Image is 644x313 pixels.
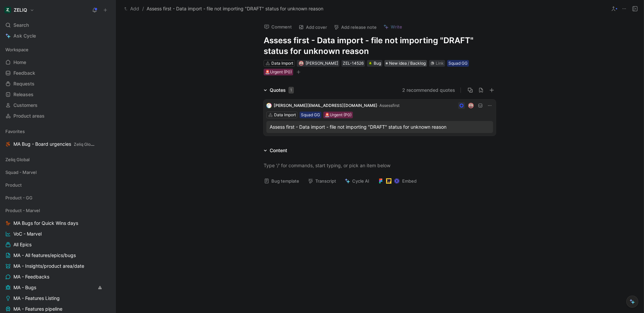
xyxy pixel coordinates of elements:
[3,193,113,205] div: Product - GG
[274,112,296,118] div: Data Import
[343,60,364,67] div: ZEL-14526
[3,167,113,179] div: Squad - Marvel
[3,68,113,78] a: Feedback
[3,5,36,15] button: ZELIQZELIQ
[306,61,338,66] span: [PERSON_NAME]
[13,295,60,302] span: MA - Features Listing
[469,104,473,108] img: avatar
[342,176,372,186] button: Cycle AI
[13,32,36,40] span: Ask Cycle
[368,61,372,65] img: 🪲
[3,229,113,239] a: VoC - Marvel
[13,91,34,98] span: Releases
[5,156,30,163] span: Zeliq Global
[5,46,29,53] span: Workspace
[3,240,113,250] a: All Epics
[325,112,352,118] div: 🚨Urgent (P0)
[13,220,78,227] span: MA Bugs for Quick Wins days
[299,62,303,65] img: avatar
[13,21,29,29] span: Search
[142,5,144,13] span: /
[13,252,76,259] span: MA - All features/epics/bugs
[389,60,426,67] span: New idea / Backlog
[3,154,113,165] div: Zeliq Global
[391,24,402,30] span: Write
[5,194,33,201] span: Product - GG
[3,111,113,121] a: Product areas
[3,154,113,167] div: Zeliq Global
[5,128,25,135] span: Favorites
[14,7,27,13] h1: ZELIQ
[13,102,38,109] span: Customers
[296,22,330,32] button: Add cover
[13,284,36,291] span: MA - Bugs
[3,167,113,177] div: Squad - Marvel
[270,146,287,154] div: Content
[13,141,95,148] span: MA Bug - Board urgencies
[3,20,113,30] div: Search
[305,176,339,186] button: Transcript
[3,31,113,41] a: Ask Cycle
[436,60,444,67] div: Link
[377,103,399,108] span: · Assessfirst
[3,261,113,271] a: MA - Insights/product area/date
[384,60,427,67] div: New idea / Backlog
[13,80,35,87] span: Requests
[3,45,113,55] div: Workspace
[3,180,113,190] div: Product
[3,57,113,67] a: Home
[3,250,113,260] a: MA - All features/epics/bugs
[270,86,294,94] div: Quotes
[3,89,113,100] a: Releases
[3,283,113,293] a: MA - Bugs
[5,182,22,188] span: Product
[4,7,11,13] img: ZELIQ
[261,176,302,186] button: Bug template
[74,142,96,147] span: Zeliq Global
[265,69,292,75] div: 🚨Urgent (P0)
[380,22,405,32] button: Write
[122,5,141,13] button: Add
[3,100,113,110] a: Customers
[3,180,113,192] div: Product
[261,146,290,154] div: Content
[13,241,32,248] span: All Epics
[301,112,320,118] div: Squad GG
[13,59,26,66] span: Home
[402,86,455,94] button: 2 recommended quotes
[367,60,382,67] div: 🪲Bug
[270,123,490,131] div: Assess first - Data import - file not importing "DRAFT" status for unknown reason
[261,22,295,32] button: Comment
[266,103,272,108] img: logo
[3,139,113,149] a: MA Bug - Board urgenciesZeliq Global
[274,103,377,108] span: [PERSON_NAME][EMAIL_ADDRESS][DOMAIN_NAME]
[368,60,381,67] div: Bug
[261,86,297,94] div: Quotes1
[13,113,45,119] span: Product areas
[13,273,49,280] span: MA - Feedbacks
[3,79,113,89] a: Requests
[448,60,468,67] div: Squad GG
[264,35,496,57] h1: Assess first - Data import - file not importing "DRAFT" status for unknown reason
[147,5,323,13] span: Assess first - Data import - file not importing "DRAFT" status for unknown reason
[3,126,113,136] div: Favorites
[5,207,40,214] span: Product - Marvel
[331,22,380,32] button: Add release note
[5,169,37,176] span: Squad - Marvel
[3,193,113,203] div: Product - GG
[13,70,35,76] span: Feedback
[13,306,62,312] span: MA - Features pipeline
[3,272,113,282] a: MA - Feedbacks
[3,205,113,215] div: Product - Marvel
[271,60,293,67] div: Data Import
[3,218,113,228] a: MA Bugs for Quick Wins days
[3,293,113,303] a: MA - Features Listing
[13,231,42,237] span: VoC - Marvel
[13,263,84,269] span: MA - Insights/product area/date
[375,176,420,186] button: Embed
[288,87,294,93] div: 1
